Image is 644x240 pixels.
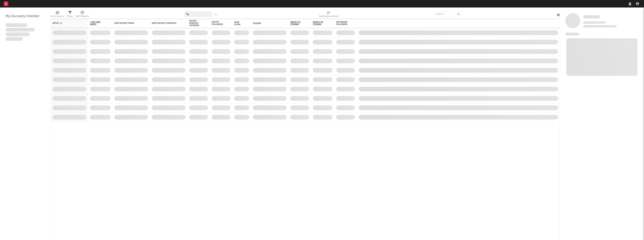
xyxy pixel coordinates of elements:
span: 7-Day Fans Added [90,21,105,26]
span: Weekly UK Streams [313,21,327,26]
div: Most Recent Copyright [152,22,180,24]
div: Notifications (Artist) [319,9,338,20]
div: Most Recent Track [114,22,142,24]
div: A&R Pipeline [76,14,89,19]
div: Filters [67,9,73,20]
div: Jump Score [234,21,244,26]
span: News Feed [565,33,579,35]
div: A&R Pipeline [76,9,89,20]
div: Spotify Followers [212,21,225,26]
div: Spotify Monthly Listeners [189,20,202,27]
span: 0 fans last week [583,25,617,27]
span: Lorem ipsum dolor [6,23,27,27]
span: Tracking Since: [DATE] [583,21,606,24]
div: Artist [53,22,81,24]
div: Notifications (Artist) [319,14,338,19]
div: Filters [67,14,73,19]
span: Integer aliquet in purus et [6,28,35,32]
div: My Discovery Checklist [6,14,45,19]
div: Edit Columns [51,14,64,19]
a: Some Artist [583,15,600,19]
button: Save [214,14,218,16]
span: Weekly US Streams [290,21,303,26]
input: Search... [434,11,462,17]
span: Praesent ac interdum [6,32,30,36]
span: Aliquam viverra [6,37,23,41]
div: Edit Columns [51,9,64,20]
div: Folders [253,22,281,25]
span: Some Artist [583,15,600,18]
div: Instagram Followers [336,21,349,26]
